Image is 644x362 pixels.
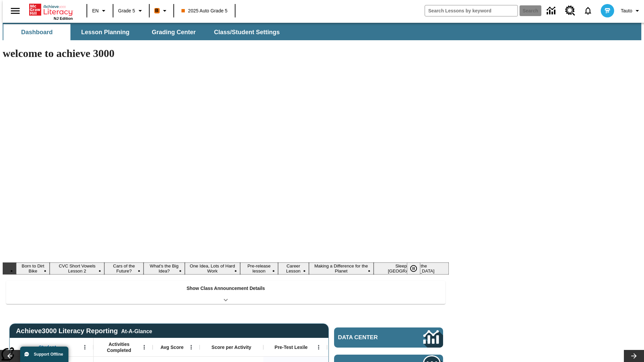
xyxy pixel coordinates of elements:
[152,5,171,17] button: Boost Class color is orange. Change class color
[80,342,90,352] button: Open Menu
[3,23,641,40] div: SubNavbar
[186,285,265,292] p: Show Class Announcement Details
[338,334,401,341] span: Data Center
[34,352,63,357] span: Support Offline
[3,24,70,40] button: Dashboard
[3,24,286,40] div: SubNavbar
[309,262,374,275] button: Slide 8 Making a Difference for the Planet
[209,24,285,40] button: Class/Student Settings
[6,281,445,304] div: Show Class Announcement Details
[561,2,579,20] a: Resource Center, Will open in new tab
[115,5,147,17] button: Grade: Grade 5, Select a grade
[72,24,139,40] button: Lesson Planning
[29,2,73,20] div: Home
[39,344,56,350] span: Student
[89,5,111,17] button: Language: EN, Select a language
[54,16,73,20] span: NJ Edition
[3,47,449,60] h1: welcome to achieve 3000
[407,262,427,275] div: Pause
[186,342,196,352] button: Open Menu
[618,5,644,17] button: Profile/Settings
[543,2,561,20] a: Data Center
[601,4,614,17] img: avatar image
[407,262,420,275] button: Pause
[334,327,443,348] a: Data Center
[275,344,308,350] span: Pre-Test Lexile
[92,7,99,14] span: EN
[97,341,141,353] span: Activities Completed
[314,342,324,352] button: Open Menu
[118,7,135,14] span: Grade 5
[16,262,50,275] button: Slide 1 Born to Dirt Bike
[20,347,68,362] button: Support Offline
[597,2,618,19] button: Select a new avatar
[621,7,632,14] span: Tauto
[425,5,518,16] input: search field
[104,262,143,275] button: Slide 3 Cars of the Future?
[5,1,25,21] button: Open side menu
[278,262,309,275] button: Slide 7 Career Lesson
[624,350,644,362] button: Lesson carousel, Next
[579,2,597,19] a: Notifications
[155,6,159,15] span: B
[16,327,152,335] span: Achieve3000 Literacy Reporting
[181,7,228,14] span: 2025 Auto Grade 5
[240,262,278,275] button: Slide 6 Pre-release lesson
[374,262,449,275] button: Slide 9 Sleepless in the Animal Kingdom
[29,3,73,16] a: Home
[50,262,104,275] button: Slide 2 CVC Short Vowels Lesson 2
[121,327,152,335] div: At-A-Glance
[140,24,207,40] button: Grading Center
[144,262,185,275] button: Slide 4 What's the Big Idea?
[160,344,183,350] span: Avg Score
[212,344,252,350] span: Score per Activity
[185,262,240,275] button: Slide 5 One Idea, Lots of Hard Work
[139,342,149,352] button: Open Menu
